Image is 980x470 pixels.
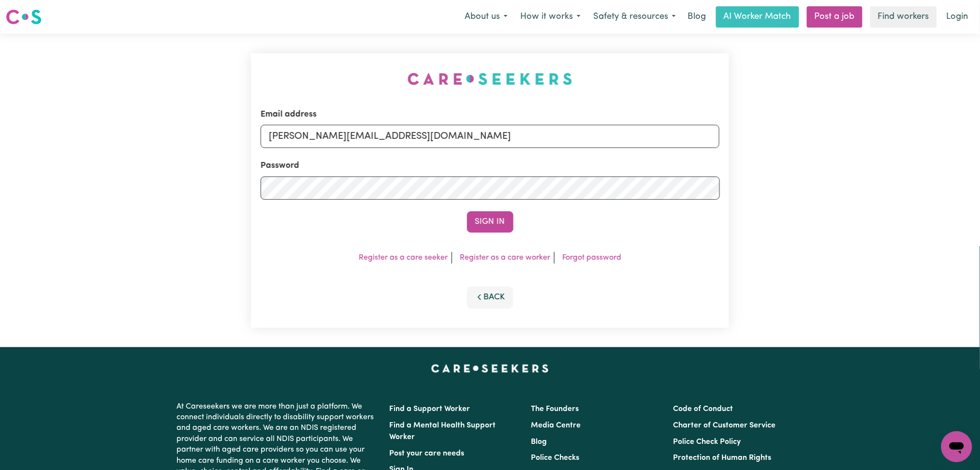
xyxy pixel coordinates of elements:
[716,6,799,28] a: AI Worker Match
[682,6,712,28] a: Blog
[941,431,972,462] iframe: Button to launch messaging window
[531,422,581,429] a: Media Centre
[807,6,863,28] a: Post a job
[431,365,549,372] a: Careseekers home page
[390,422,496,441] a: Find a Mental Health Support Worker
[467,211,513,233] button: Sign In
[673,422,775,429] a: Charter of Customer Service
[390,405,470,413] a: Find a Support Worker
[460,254,550,262] a: Register as a care worker
[673,454,771,462] a: Protection of Human Rights
[261,160,299,172] label: Password
[531,438,547,446] a: Blog
[6,6,42,28] a: Careseekers logo
[531,405,579,413] a: The Founders
[390,450,465,457] a: Post your care needs
[673,438,741,446] a: Police Check Policy
[458,7,514,27] button: About us
[531,454,580,462] a: Police Checks
[587,7,682,27] button: Safety & resources
[514,7,587,27] button: How it works
[870,6,937,28] a: Find workers
[673,405,733,413] a: Code of Conduct
[941,6,974,28] a: Login
[359,254,448,262] a: Register as a care seeker
[261,125,720,148] input: Email address
[261,108,317,121] label: Email address
[562,254,621,262] a: Forgot password
[467,287,513,308] button: Back
[6,8,42,26] img: Careseekers logo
